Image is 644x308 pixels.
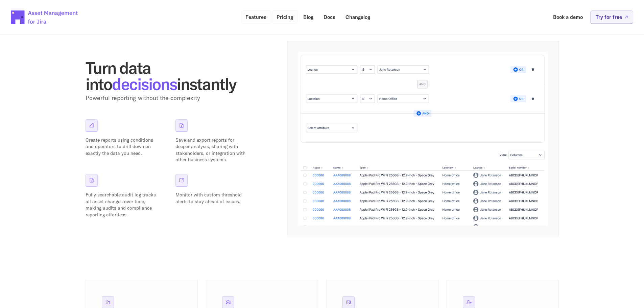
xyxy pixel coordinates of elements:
[241,10,271,24] a: Features
[272,10,298,24] a: Pricing
[298,52,548,226] img: App
[345,15,370,20] p: Changelog
[553,15,583,20] p: Book a demo
[590,10,633,24] a: Try for free
[245,15,266,20] p: Features
[86,192,157,218] p: Fully searchable audit log tracks all asset changes over time, making audits and compliance repor...
[303,15,313,20] p: Blog
[86,137,157,157] p: Create reports using conditions and operators to drill down on exactly the data you need.
[175,192,246,205] p: Monitor with custom threshold alerts to stay ahead of issues.
[277,15,293,20] p: Pricing
[319,10,340,24] a: Docs
[596,15,622,20] p: Try for free
[86,93,255,103] p: Powerful reporting without the complexity
[548,10,588,24] a: Book a demo
[112,74,177,94] span: decisions
[324,15,335,20] p: Docs
[341,10,375,24] a: Changelog
[175,137,246,163] p: Save and export reports for deeper analysis, sharing with stakeholders, or integration with other...
[86,60,255,92] h2: Turn data into instantly
[299,10,318,24] a: Blog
